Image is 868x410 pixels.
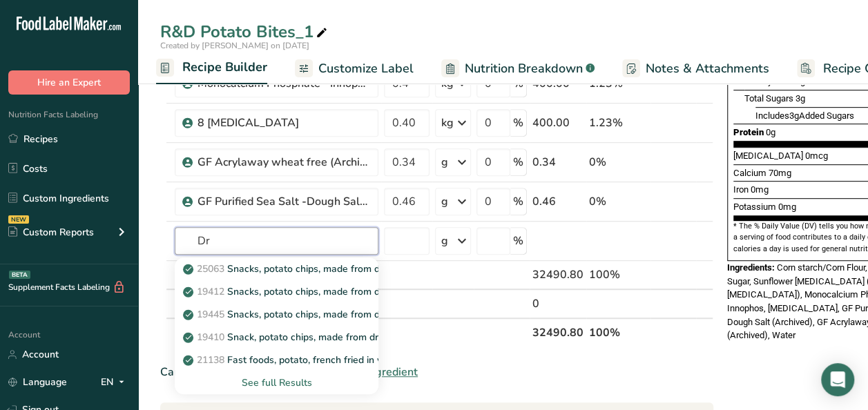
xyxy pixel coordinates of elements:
[769,168,791,178] span: 70mg
[441,154,448,170] div: g
[8,225,94,240] div: Custom Reports
[744,93,793,104] span: Total Sugars
[441,193,448,210] div: g
[532,295,584,312] div: 0
[589,266,648,283] div: 100%
[532,154,584,170] div: 0.34
[175,371,378,394] div: See full Results
[733,150,803,161] span: [MEDICAL_DATA]
[175,227,378,255] input: Add Ingredient
[465,59,583,78] span: Nutrition Breakdown
[172,318,530,346] th: Net Totals
[733,168,766,178] span: Calcium
[318,59,414,78] span: Customize Label
[175,280,378,303] a: 19412Snacks, potato chips, made from dried potatoes, cheese-flavor
[197,154,370,170] div: GF Acrylaway wheat free (Archived)
[101,374,130,391] div: EN
[197,353,224,367] span: 21138
[197,193,370,210] div: GF Purified Sea Salt -Dough Salt (Archived)
[160,19,330,44] div: R&D Potato Bites_1
[789,110,799,121] span: 3g
[795,93,805,104] span: 3g
[197,115,370,131] div: 8 [MEDICAL_DATA]
[175,349,378,371] a: 21138Fast foods, potato, french fried in vegetable oil
[160,364,713,380] div: Can't find your ingredient?
[186,353,434,367] p: Fast foods, potato, french fried in vegetable oil
[175,303,378,326] a: 19445Snacks, potato chips, made from dried potatoes, fat-free, made with [MEDICAL_DATA]
[186,284,505,299] p: Snacks, potato chips, made from dried potatoes, cheese-flavor
[532,115,584,131] div: 400.00
[182,58,267,77] span: Recipe Builder
[589,193,648,210] div: 0%
[766,127,775,137] span: 0g
[8,70,130,95] button: Hire an Expert
[197,331,224,344] span: 19410
[295,53,414,84] a: Customize Label
[441,115,454,131] div: kg
[733,202,776,212] span: Potassium
[532,266,584,283] div: 32490.80
[589,115,648,131] div: 1.23%
[175,257,378,280] a: 25063Snacks, potato chips, made from dried potatoes (preformed), multigrain
[622,53,769,84] a: Notes & Attachments
[8,215,29,224] div: NEW
[197,285,224,298] span: 19412
[733,127,764,137] span: Protein
[733,184,749,195] span: Iron
[530,318,586,346] th: 32490.80
[175,326,378,349] a: 19410Snack, potato chips, made from dried potatoes, plain
[727,262,775,273] span: Ingredients:
[532,193,584,210] div: 0.46
[441,233,448,249] div: g
[197,262,224,275] span: 25063
[197,308,224,321] span: 19445
[441,53,595,84] a: Nutrition Breakdown
[186,262,543,276] p: Snacks, potato chips, made from dried potatoes (preformed), multigrain
[186,375,367,390] div: See full Results
[805,150,828,161] span: 0mcg
[589,154,648,170] div: 0%
[186,330,460,344] p: Snack, potato chips, made from dried potatoes, plain
[821,363,854,396] div: Open Intercom Messenger
[646,59,769,78] span: Notes & Attachments
[778,202,796,212] span: 0mg
[160,40,309,51] span: Created by [PERSON_NAME] on [DATE]
[8,370,67,394] a: Language
[586,318,650,346] th: 100%
[9,271,30,279] div: BETA
[751,184,769,195] span: 0mg
[755,110,854,121] span: Includes Added Sugars
[156,52,267,85] a: Recipe Builder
